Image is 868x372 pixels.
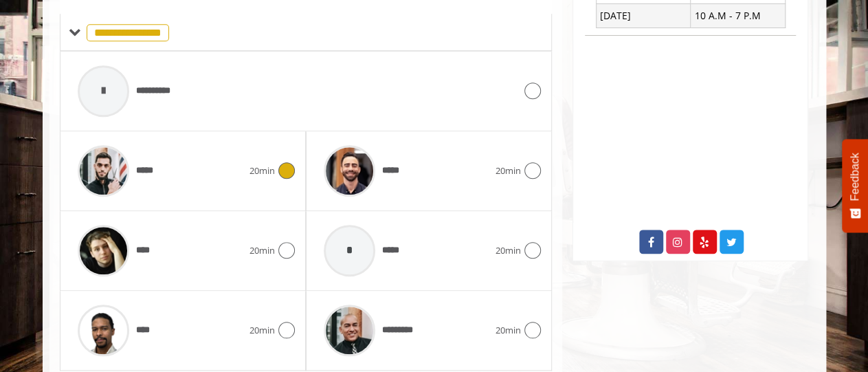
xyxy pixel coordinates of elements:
span: 20min [249,164,275,178]
span: 20min [249,243,275,258]
span: Feedback [849,153,861,201]
span: 20min [496,323,521,338]
span: 20min [249,323,275,338]
span: 20min [496,243,521,258]
span: 20min [496,164,521,178]
button: Feedback - Show survey [842,139,868,232]
td: [DATE] [596,4,691,28]
td: 10 A.M - 7 P.M [691,4,786,28]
